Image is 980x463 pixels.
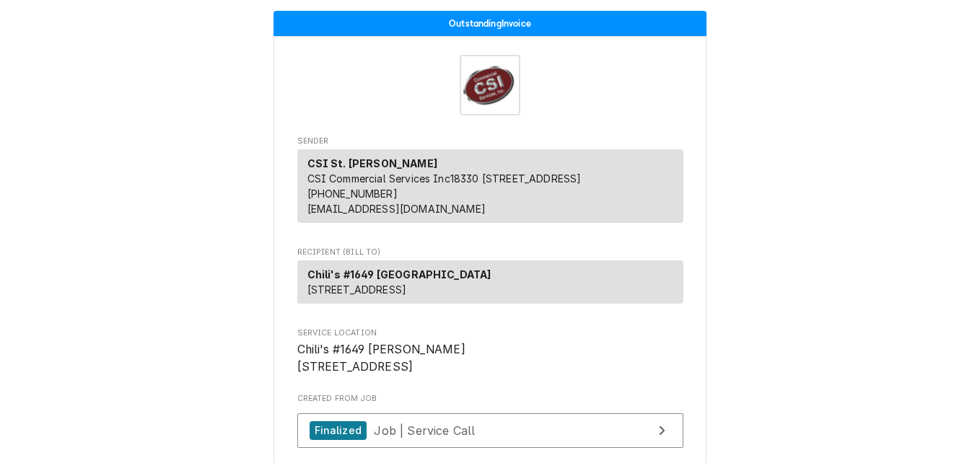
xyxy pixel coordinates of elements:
img: Logo [460,55,520,115]
span: Job | Service Call [374,423,475,437]
a: View Job [297,413,683,449]
div: Sender [297,149,683,223]
span: Service Location [297,341,683,375]
a: [PHONE_NUMBER] [307,188,398,200]
strong: CSI St. [PERSON_NAME] [307,157,437,169]
div: Service Location [297,327,683,376]
span: Service Location [297,327,683,339]
a: [EMAIL_ADDRESS][DOMAIN_NAME] [307,203,486,215]
div: Invoice Sender [297,136,683,229]
span: Created From Job [297,393,683,405]
div: Sender [297,149,683,229]
div: Recipient (Bill To) [297,260,683,304]
div: Status [274,11,706,36]
span: Outstanding Invoice [449,19,531,28]
span: Recipient (Bill To) [297,247,683,258]
span: CSI Commercial Services Inc18330 [STREET_ADDRESS] [307,172,582,185]
div: Created From Job [297,393,683,455]
span: [STREET_ADDRESS] [307,283,407,296]
div: Recipient (Bill To) [297,260,683,309]
span: Chili's #1649 [PERSON_NAME] [STREET_ADDRESS] [297,343,465,374]
strong: Chili's #1649 [GEOGRAPHIC_DATA] [307,268,491,281]
div: Finalized [310,421,367,441]
div: Invoice Recipient [297,247,683,310]
span: Sender [297,136,683,147]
